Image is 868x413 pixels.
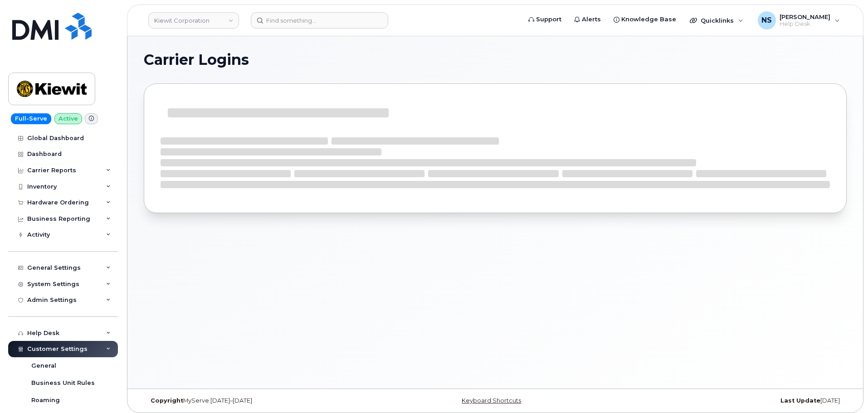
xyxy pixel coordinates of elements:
[151,397,183,404] strong: Copyright
[462,397,521,404] a: Keyboard Shortcuts
[144,53,249,67] span: Carrier Logins
[144,397,378,404] div: MyServe [DATE]–[DATE]
[612,397,847,404] div: [DATE]
[780,397,820,404] strong: Last Update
